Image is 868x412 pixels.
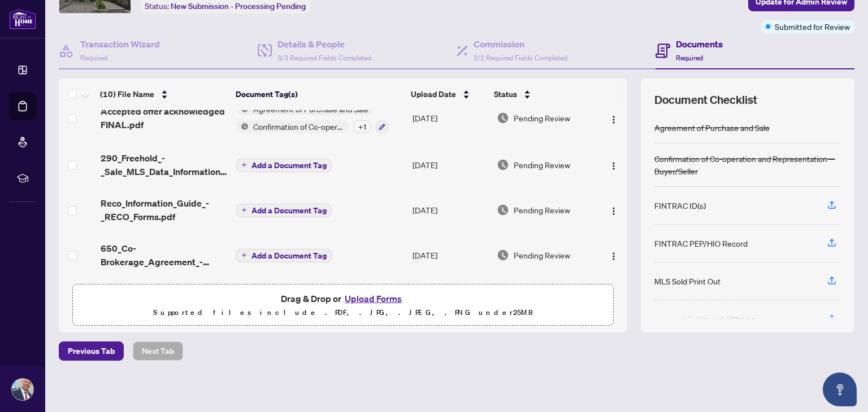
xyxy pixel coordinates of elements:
[676,37,723,51] h4: Documents
[775,20,850,33] span: Submitted for Review
[236,157,332,172] button: Add a Document Tag
[171,1,306,11] span: New Submission - Processing Pending
[408,233,492,278] td: [DATE]
[80,54,107,62] span: Required
[277,37,371,51] h4: Details & People
[497,112,509,124] img: Document Status
[474,37,567,51] h4: Commission
[96,78,231,110] th: (10) File Name
[605,156,623,174] button: Logo
[489,78,594,110] th: Status
[609,161,618,170] img: Logo
[654,275,721,287] div: MLS Sold Print Out
[823,372,857,406] button: Open asap
[251,161,327,169] span: Add a Document Tag
[80,306,606,319] p: Supported files include .PDF, .JPG, .JPEG, .PNG under 25 MB
[241,207,247,213] span: plus
[231,78,406,110] th: Document Tag(s)
[514,159,570,171] span: Pending Review
[408,142,492,187] td: [DATE]
[236,159,332,172] button: Add a Document Tag
[609,207,618,216] img: Logo
[497,249,509,261] img: Document Status
[101,151,228,178] span: 290_Freehold_-_Sale_MLS_Data_Information_Form_-_PropTx-[PERSON_NAME].pdf
[236,103,388,133] button: Status IconAgreement of Purchase and SaleStatus IconConfirmation of Co-operation and Representati...
[474,54,567,62] span: 2/2 Required Fields Completed
[654,121,770,134] div: Agreement of Purchase and Sale
[251,207,327,214] span: Add a Document Tag
[133,341,183,361] button: Next Tab
[497,204,509,216] img: Document Status
[514,249,570,261] span: Pending Review
[101,104,228,132] span: Accepted offer acknowledged FINAL.pdf
[411,88,456,100] span: Upload Date
[241,252,247,258] span: plus
[68,342,115,360] span: Previous Tab
[341,291,405,306] button: Upload Forms
[277,54,371,62] span: 3/3 Required Fields Completed
[676,54,703,62] span: Required
[605,109,623,127] button: Logo
[236,204,332,217] button: Add a Document Tag
[406,78,490,110] th: Upload Date
[609,252,618,261] img: Logo
[249,120,349,133] span: Confirmation of Co-operation and Representation—Buyer/Seller
[609,115,618,124] img: Logo
[497,159,509,171] img: Document Status
[236,249,332,262] button: Add a Document Tag
[80,37,160,51] h4: Transaction Wizard
[605,201,623,219] button: Logo
[236,203,332,217] button: Add a Document Tag
[605,246,623,264] button: Logo
[654,152,841,177] div: Confirmation of Co-operation and Representation—Buyer/Seller
[251,252,327,260] span: Add a Document Tag
[101,196,228,223] span: Reco_Information_Guide_-_RECO_Forms.pdf
[514,112,570,124] span: Pending Review
[101,242,228,269] span: 650_Co-Brokerage_Agreement_-_Between_Multiple_Listing_Brokerages_-_PropTx-[PERSON_NAME].pdf
[73,284,613,326] span: Drag & Drop orUpload FormsSupported files include .PDF, .JPG, .JPEG, .PNG under25MB
[236,120,249,133] img: Status Icon
[514,204,570,216] span: Pending Review
[9,8,36,29] img: logo
[236,248,332,262] button: Add a Document Tag
[494,88,517,100] span: Status
[241,162,247,168] span: plus
[100,88,154,100] span: (10) File Name
[408,187,492,233] td: [DATE]
[408,94,492,142] td: [DATE]
[353,120,371,133] div: + 1
[654,237,748,249] div: FINTRAC PEP/HIO Record
[281,291,405,306] span: Drag & Drop or
[654,92,757,108] span: Document Checklist
[654,199,706,212] div: FINTRAC ID(s)
[59,341,124,361] button: Previous Tab
[12,379,33,400] img: Profile Icon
